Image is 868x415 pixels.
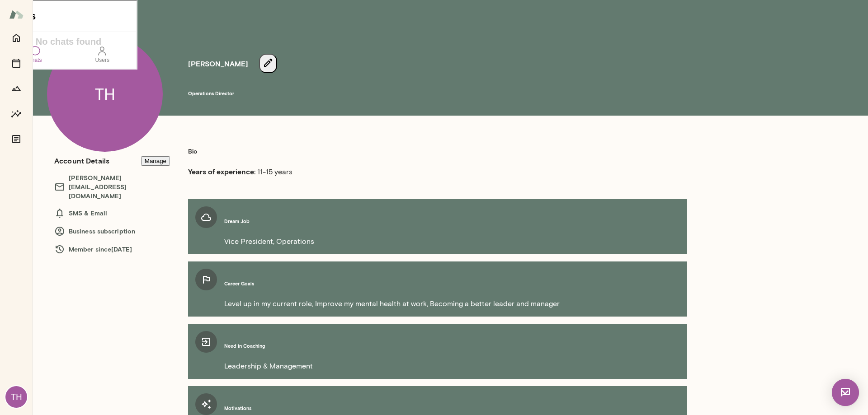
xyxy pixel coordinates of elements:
[224,405,251,412] h6: Motivations
[224,298,560,309] span: Level up in my current role, Improve my mental health at work, Becoming a better leader and manager
[5,386,27,408] div: TH
[96,45,107,56] div: Users
[9,6,24,23] img: Mento
[94,56,108,62] div: Users
[7,130,25,148] button: Documents
[28,34,108,50] p: No chats found
[7,79,25,98] button: Growth Plan
[224,280,560,287] h6: Career Goals
[7,54,25,72] button: Sessions
[28,45,39,56] div: Chats
[7,9,128,21] h4: Chats
[224,361,313,372] span: Leadership & Management
[224,236,314,247] span: Vice President, Operations
[224,342,313,350] h6: Need in Coaching
[54,244,170,255] h6: Member since [DATE]
[7,105,25,123] button: Insights
[27,56,41,62] div: Chats
[7,29,25,47] button: Home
